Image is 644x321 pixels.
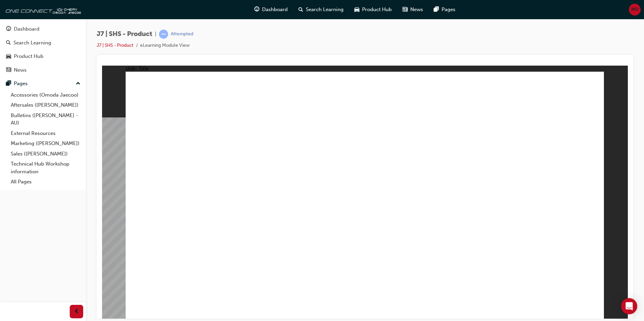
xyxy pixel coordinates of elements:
[8,128,83,139] a: External Resources
[3,3,81,16] img: oneconnect
[410,6,423,13] span: News
[171,31,193,37] div: Attempted
[434,5,439,14] span: pages-icon
[629,4,641,15] button: MV
[621,298,637,314] div: Open Intercom Messenger
[140,42,190,49] li: eLearning Module View
[3,23,83,35] a: Dashboard
[262,6,288,13] span: Dashboard
[3,77,83,90] button: Pages
[97,30,152,38] span: J7 | SHS - Product
[3,50,83,63] a: Product Hub
[155,30,156,38] span: |
[428,3,461,16] a: pages-iconPages
[298,5,303,14] span: search-icon
[8,90,83,100] a: Accessories (Omoda Jaecoo)
[13,39,51,47] div: Search Learning
[14,52,43,60] div: Product Hub
[397,3,428,16] a: news-iconNews
[97,42,133,48] a: J7 | SHS - Product
[6,53,11,60] span: car-icon
[349,3,397,16] a: car-iconProduct Hub
[8,177,83,187] a: All Pages
[442,6,455,13] span: Pages
[74,308,79,316] span: prev-icon
[8,100,83,110] a: Aftersales ([PERSON_NAME])
[293,3,349,16] a: search-iconSearch Learning
[249,3,293,16] a: guage-iconDashboard
[631,6,639,13] span: MV
[14,25,39,33] div: Dashboard
[6,67,11,73] span: news-icon
[159,30,168,39] span: learningRecordVerb_ATTEMPT-icon
[6,81,11,87] span: pages-icon
[76,79,80,88] span: up-icon
[362,6,392,13] span: Product Hub
[14,66,27,74] div: News
[8,110,83,128] a: Bulletins ([PERSON_NAME] - AU)
[354,5,359,14] span: car-icon
[254,5,259,14] span: guage-icon
[306,6,344,13] span: Search Learning
[3,22,83,77] button: DashboardSearch LearningProduct HubNews
[402,5,408,14] span: news-icon
[8,149,83,159] a: Sales ([PERSON_NAME])
[6,26,11,32] span: guage-icon
[8,138,83,149] a: Marketing ([PERSON_NAME])
[8,159,83,177] a: Technical Hub Workshop information
[3,64,83,76] a: News
[14,80,28,87] div: Pages
[3,37,83,49] a: Search Learning
[6,40,11,46] span: search-icon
